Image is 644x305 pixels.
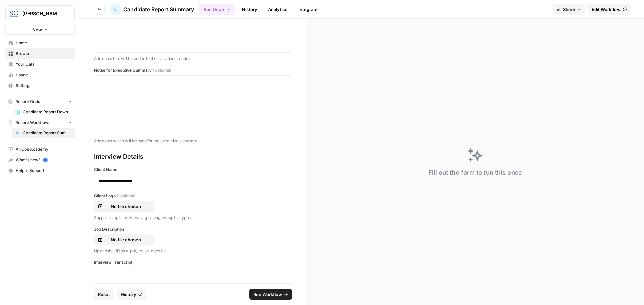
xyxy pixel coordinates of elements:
a: History [238,4,261,15]
a: Candidate Report Download Sheet [12,107,75,118]
div: Fill out the form to run this once [428,168,522,177]
div: What's new? [6,155,74,165]
button: No file chosen [94,234,154,245]
span: Browse [16,51,72,57]
span: (Optional) [117,193,136,199]
span: Share [563,6,575,13]
a: Integrate [294,4,322,15]
span: Run Workflow [253,291,282,298]
a: Analytics [264,4,291,15]
p: No file chosen [104,236,147,243]
span: Recent Grids [15,99,40,105]
span: Reset [98,291,110,298]
span: [PERSON_NAME] LA [22,10,63,17]
span: New [32,26,42,33]
a: Settings [5,80,75,91]
p: Upload the JD as a .pdf, .txt, or .docx file [94,248,292,254]
button: New [5,25,75,35]
button: Help + Support [5,165,75,176]
span: History [121,291,136,298]
text: 5 [44,158,46,162]
span: Candidate Report Download Sheet [23,109,72,115]
span: (Optional) [153,67,171,73]
a: Usage [5,70,75,80]
span: Home [16,40,72,46]
a: Candidate Report Summary [12,128,75,138]
button: Run Workflow [249,289,292,300]
label: Client Name [94,167,292,173]
span: Help + Support [16,168,72,174]
button: Run Once [199,4,235,15]
p: No file chosen [104,203,147,210]
button: No file chosen [94,201,154,212]
span: Usage [16,72,72,78]
label: Client Logo [94,193,292,199]
a: Your Data [5,59,75,70]
p: Add notes that will be added to the transitions section [94,55,292,62]
button: Recent Grids [5,97,75,107]
a: Home [5,37,75,48]
span: Recent Workflows [15,120,50,126]
div: Interview Details [94,152,292,161]
label: Notes for Executive Summary [94,67,292,73]
button: Reset [94,289,114,300]
button: Recent Workflows [5,118,75,128]
button: History [117,289,146,300]
p: Add notes which will be used for the executive summary [94,138,292,144]
button: What's new? 5 [5,155,75,165]
a: AirOps Academy [5,144,75,155]
span: Edit Workflow [592,6,621,13]
a: Browse [5,48,75,59]
button: Workspace: Stanton Chase LA [5,5,75,22]
label: Job Description [94,226,292,232]
span: Candidate Report Summary [123,5,194,13]
a: Candidate Report Summary [110,4,194,15]
span: AirOps Academy [16,146,72,152]
span: Candidate Report Summary [23,130,72,136]
a: 5 [43,158,48,162]
button: Share [553,4,585,15]
span: Your Data [16,61,72,67]
p: Supports .mp4, .mp3, .wav, .jpg, .png, .webp file types [94,214,292,221]
img: Stanton Chase LA Logo [8,8,20,20]
label: Interview Transcript [94,259,292,265]
a: Edit Workflow [588,4,631,15]
span: Settings [16,83,72,89]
